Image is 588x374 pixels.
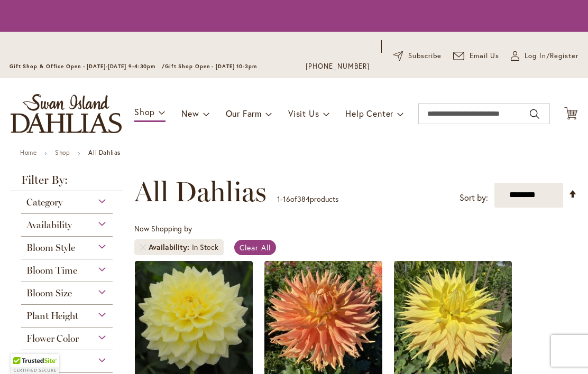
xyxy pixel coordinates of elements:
[26,265,77,276] span: Bloom Time
[283,194,290,204] span: 16
[453,51,500,61] a: Email Us
[525,51,578,61] span: Log In/Register
[149,242,192,253] span: Availability
[297,194,310,204] span: 384
[277,191,338,208] p: - of products
[306,61,370,72] a: [PHONE_NUMBER]
[10,63,165,70] span: Gift Shop & Office Open - [DATE]-[DATE] 9-4:30pm /
[134,176,267,208] span: All Dahlias
[277,194,280,204] span: 1
[408,51,442,61] span: Subscribe
[226,108,262,119] span: Our Farm
[240,242,271,253] span: Clear All
[192,242,218,253] div: In Stock
[26,333,79,344] span: Flower Color
[26,197,62,208] span: Category
[8,336,38,366] iframe: Launch Accessibility Center
[234,240,276,255] a: Clear All
[140,244,146,250] a: Remove Availability In Stock
[88,148,121,156] strong: All Dahlias
[181,108,199,119] span: New
[55,148,70,156] a: Shop
[20,148,36,156] a: Home
[345,108,393,119] span: Help Center
[134,223,192,233] span: Now Shopping by
[26,219,72,231] span: Availability
[288,108,319,119] span: Visit Us
[165,63,257,70] span: Gift Shop Open - [DATE] 10-3pm
[26,242,75,254] span: Bloom Style
[134,106,155,117] span: Shop
[26,310,78,322] span: Plant Height
[11,94,122,133] a: store logo
[460,188,488,208] label: Sort by:
[530,106,539,123] button: Search
[511,51,578,61] a: Log In/Register
[26,287,72,299] span: Bloom Size
[11,174,123,191] strong: Filter By:
[470,51,500,61] span: Email Us
[393,51,442,61] a: Subscribe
